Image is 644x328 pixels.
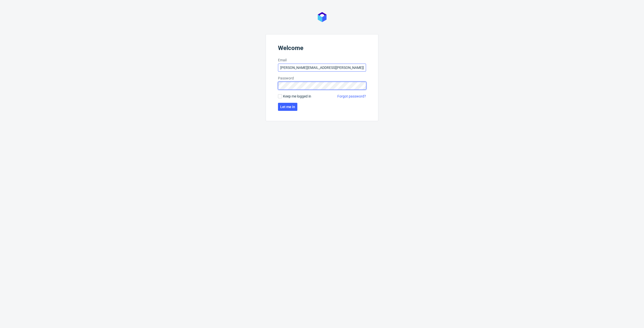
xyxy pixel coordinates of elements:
[280,105,295,109] span: Let me in
[278,76,366,81] label: Password
[283,94,311,99] span: Keep me logged in
[278,103,297,111] button: Let me in
[278,58,366,63] label: Email
[278,44,366,54] header: Welcome
[337,94,366,99] a: Forgot password?
[278,64,366,72] input: you@youremail.com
